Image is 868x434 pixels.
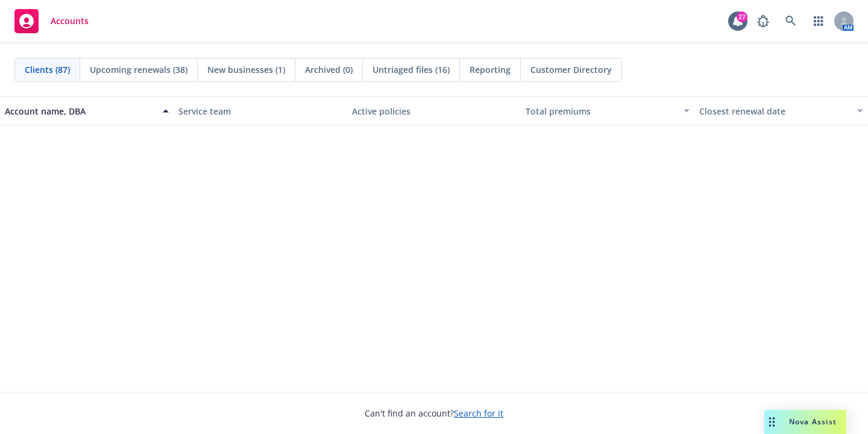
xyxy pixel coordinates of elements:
button: Closest renewal date [694,96,868,125]
a: Search for it [454,407,503,419]
div: Service team [178,105,342,118]
span: Clients (87) [25,63,70,76]
span: Nova Assist [789,417,837,427]
span: New businesses (1) [207,63,285,76]
a: Report a Bug [751,9,775,33]
span: Can't find an account? [365,407,503,420]
a: Search [779,9,803,33]
span: Upcoming renewals (38) [90,63,187,76]
button: Total premiums [521,96,694,125]
button: Active policies [347,96,521,125]
span: Reporting [470,63,511,76]
div: Drag to move [764,410,779,434]
div: Closest renewal date [699,105,850,118]
div: 27 [737,11,747,22]
div: Active policies [352,105,516,118]
button: Nova Assist [764,410,846,434]
div: Total premiums [526,105,676,118]
span: Archived (0) [305,63,353,76]
a: Accounts [10,4,93,38]
a: Switch app [807,9,831,33]
div: Account name, DBA [5,105,156,118]
span: Untriaged files (16) [373,63,450,76]
button: Service team [174,96,347,125]
span: Accounts [51,16,89,26]
span: Customer Directory [530,63,612,76]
